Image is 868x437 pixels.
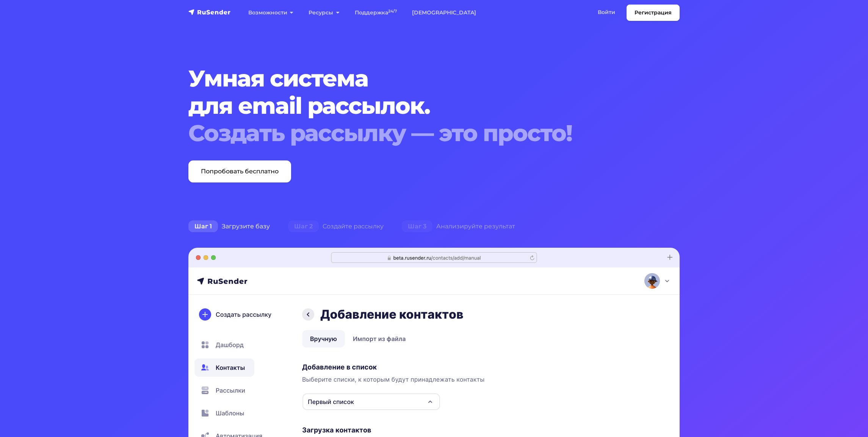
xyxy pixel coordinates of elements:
[188,160,291,182] a: Попробовать бесплатно
[404,5,484,20] a: [DEMOGRAPHIC_DATA]
[241,5,301,20] a: Возможности
[301,5,347,20] a: Ресурсы
[188,65,638,147] h1: Умная система для email рассылок.
[188,220,218,233] span: Шаг 1
[590,5,623,20] a: Войти
[279,219,393,234] div: Создайте рассылку
[388,9,397,14] sup: 24/7
[288,220,319,233] span: Шаг 2
[627,5,680,21] a: Регистрация
[188,119,638,147] div: Создать рассылку — это просто!
[179,219,279,234] div: Загрузите базу
[188,8,231,16] img: RuSender
[393,219,524,234] div: Анализируйте результат
[402,220,432,233] span: Шаг 3
[347,5,404,20] a: Поддержка24/7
